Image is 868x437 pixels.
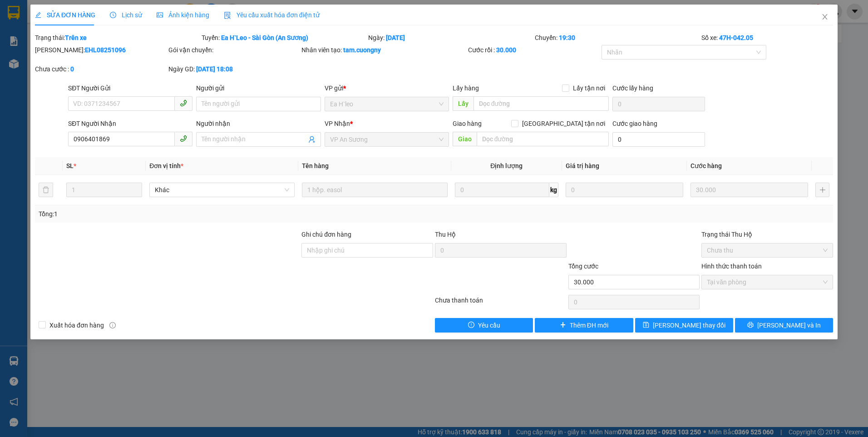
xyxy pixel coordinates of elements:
b: Trên xe [65,34,87,41]
span: Đơn vị tính [149,162,183,169]
span: Tên hàng [302,162,329,169]
span: user-add [308,136,316,143]
div: Chuyến: [534,33,700,43]
span: phone [180,99,187,107]
span: VP Nhận [325,120,350,127]
input: Cước lấy hàng [612,97,705,111]
div: Chưa thanh toán [434,295,567,311]
b: tam.cuongny [343,46,381,54]
input: VD: Bàn, Ghế [302,183,447,197]
span: exclamation-circle [468,322,474,329]
button: delete [39,183,53,197]
button: exclamation-circleYêu cầu [435,318,533,333]
span: Xuất hóa đơn hàng [46,320,108,330]
div: Ngày GD: [168,64,300,74]
span: [GEOGRAPHIC_DATA] tận nơi [518,119,609,129]
span: picture [157,12,163,18]
div: Trạng thái Thu Hộ [701,229,833,239]
div: Cước rồi : [468,45,600,55]
span: Khác [155,183,289,197]
span: info-circle [109,322,116,328]
input: Ghi chú đơn hàng [301,243,433,258]
div: Tuyến: [201,33,367,43]
button: save[PERSON_NAME] thay đổi [635,318,733,333]
input: Dọc đường [477,132,609,146]
div: SĐT Người Gửi [68,83,192,93]
span: SL [66,162,74,169]
span: SỬA ĐƠN HÀNG [35,11,95,19]
b: [DATE] 18:08 [196,65,233,73]
span: Định lượng [490,162,523,169]
label: Ghi chú đơn hàng [301,231,351,238]
span: Lấy hàng [453,84,479,92]
label: Cước lấy hàng [612,84,653,92]
div: [PERSON_NAME]: [35,45,167,55]
b: [DATE] [386,34,405,41]
b: 0 [70,65,74,73]
div: Người gửi [196,83,321,93]
span: Tại văn phòng [707,275,828,289]
div: VP gửi [325,83,449,93]
span: Lấy tận nơi [569,83,609,93]
div: SĐT Người Nhận [68,119,192,129]
span: Chưa thu [707,243,828,257]
div: Gói vận chuyển: [168,45,300,55]
b: 19:30 [559,34,575,41]
span: Giao hàng [453,120,482,127]
b: Ea H`Leo - Sài Gòn (An Sương) [221,34,308,41]
span: Yêu cầu xuất hóa đơn điện tử [224,11,320,19]
label: Hình thức thanh toán [701,263,762,270]
span: kg [549,183,558,197]
div: Nhân viên tạo: [301,45,466,55]
span: Tổng cước [568,263,598,270]
span: [PERSON_NAME] và In [757,320,821,330]
span: Giao [453,132,477,146]
div: Ngày: [367,33,534,43]
span: save [643,322,649,329]
input: 0 [566,183,683,197]
input: Dọc đường [473,96,609,111]
span: printer [747,322,754,329]
div: Chưa cước : [35,64,167,74]
button: plusThêm ĐH mới [535,318,633,333]
button: printer[PERSON_NAME] và In [735,318,833,333]
b: 47H-042.05 [719,34,753,41]
span: Giá trị hàng [566,162,599,169]
span: Thu Hộ [435,231,456,238]
button: plus [815,183,829,197]
span: clock-circle [110,12,116,18]
div: Trạng thái: [34,33,201,43]
span: edit [35,12,41,18]
span: Lấy [453,96,473,111]
input: Cước giao hàng [612,132,705,147]
span: phone [180,135,187,142]
span: Ảnh kiện hàng [157,11,209,19]
b: 30.000 [496,46,516,54]
span: VP An Sương [330,133,444,146]
span: Ea H`leo [330,97,444,111]
div: Số xe: [700,33,834,43]
span: [PERSON_NAME] thay đổi [653,320,725,330]
span: Yêu cầu [478,320,500,330]
label: Cước giao hàng [612,120,657,127]
b: EHL08251096 [85,46,126,54]
img: icon [224,12,231,19]
input: 0 [690,183,808,197]
div: Tổng: 1 [39,209,335,219]
span: plus [560,322,566,329]
span: Cước hàng [690,162,722,169]
span: Thêm ĐH mới [570,320,608,330]
span: Lịch sử [110,11,142,19]
div: Người nhận [196,119,321,129]
button: Close [812,5,838,30]
span: close [821,13,829,20]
